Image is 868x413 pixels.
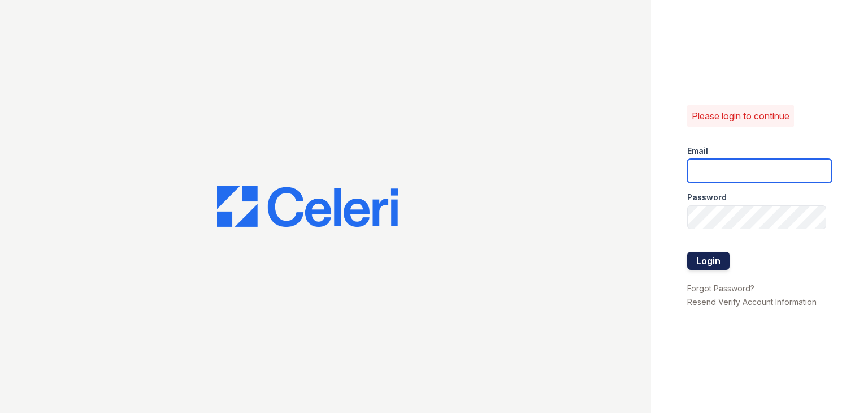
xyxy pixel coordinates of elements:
[217,186,398,227] img: CE_Logo_Blue-a8612792a0a2168367f1c8372b55b34899dd931a85d93a1a3d3e32e68fde9ad4.png
[692,109,789,123] p: Please login to continue
[687,252,730,270] button: Login
[687,192,727,203] label: Password
[687,297,817,307] a: Resend Verify Account Information
[687,145,708,157] label: Email
[687,283,754,293] a: Forgot Password?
